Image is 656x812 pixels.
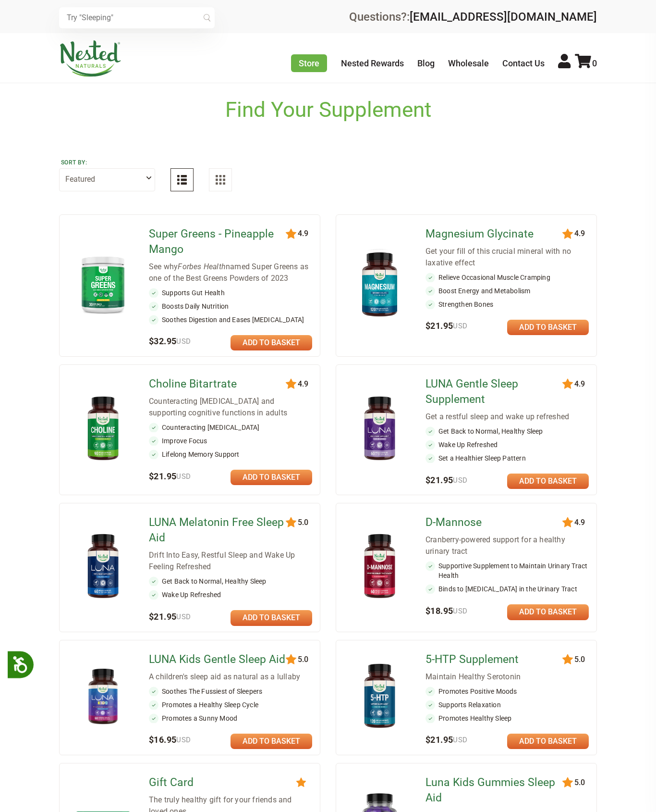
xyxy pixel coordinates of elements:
div: Questions?: [349,11,597,23]
img: Magnesium Glycinate [352,248,408,321]
li: Supports Gut Health [149,288,312,298]
li: Promotes a Sunny Mood [149,713,312,723]
a: Luna Kids Gummies Sleep Aid [425,775,564,806]
img: 5-HTP Supplement [352,660,408,733]
a: Store [291,54,327,72]
div: Cranberry-powered support for a healthy urinary tract [425,534,589,557]
a: LUNA Gentle Sleep Supplement [425,376,564,407]
li: Promotes a Healthy Sleep Cycle [149,700,312,710]
span: $21.95 [425,321,468,331]
em: Forbes Health [178,262,226,271]
span: USD [176,472,191,481]
img: Nested Naturals [59,40,121,77]
span: USD [176,736,191,744]
li: Strengthen Bones [425,300,589,309]
h1: Find Your Supplement [225,98,431,122]
li: Supports Relaxation [425,700,589,710]
span: USD [453,607,467,615]
div: Drift Into Easy, Restful Sleep and Wake Up Feeling Refreshed [149,550,312,573]
li: Binds to [MEDICAL_DATA] in the Urinary Tract [425,584,589,594]
img: D-Mannose [352,530,408,603]
span: $21.95 [149,612,191,622]
img: Grid [216,175,225,185]
a: D-Mannose [425,515,564,530]
a: Contact Us [502,58,545,68]
img: LUNA Kids Gentle Sleep Aid [75,668,131,725]
span: USD [453,476,467,485]
a: Super Greens - Pineapple Mango [149,226,288,257]
a: LUNA Melatonin Free Sleep Aid [149,515,288,546]
li: Get Back to Normal, Healthy Sleep [425,426,589,436]
a: Magnesium Glycinate [425,226,564,242]
a: 5-HTP Supplement [425,652,564,667]
span: $16.95 [149,735,191,745]
li: Wake Up Refreshed [425,440,589,450]
li: Soothes Digestion and Eases [MEDICAL_DATA] [149,315,312,325]
span: $21.95 [425,475,468,485]
span: $21.95 [149,471,191,481]
li: Promotes Healthy Sleep [425,713,589,723]
li: Improve Focus [149,436,312,446]
span: USD [176,612,191,621]
a: Gift Card [149,775,288,790]
li: Soothes The Fussiest of Sleepers [149,687,312,696]
a: 0 [575,58,597,68]
a: Nested Rewards [341,58,404,68]
a: Blog [417,58,435,68]
img: LUNA Melatonin Free Sleep Aid [75,530,131,603]
span: USD [176,337,191,346]
div: Counteracting [MEDICAL_DATA] and supporting cognitive functions in adults [149,396,312,419]
li: Boost Energy and Metabolism [425,286,589,296]
a: [EMAIL_ADDRESS][DOMAIN_NAME] [410,10,597,24]
li: Wake Up Refreshed [149,590,312,600]
label: Sort by: [61,159,153,166]
li: Lifelong Memory Support [149,450,312,459]
li: Supportive Supplement to Maintain Urinary Tract Health [425,561,589,580]
img: LUNA Gentle Sleep Supplement [352,392,408,466]
div: A children's sleep aid as natural as a lullaby [149,671,312,683]
input: Try "Sleeping" [59,7,215,28]
div: Get a restful sleep and wake up refreshed [425,411,589,423]
span: USD [453,736,467,744]
a: Choline Bitartrate [149,376,288,392]
div: Maintain Healthy Serotonin [425,671,589,683]
li: Boosts Daily Nutrition [149,301,312,311]
div: Get your fill of this crucial mineral with no laxative effect [425,246,589,269]
img: Super Greens - Pineapple Mango [75,252,131,317]
span: $21.95 [425,735,468,745]
a: Wholesale [448,58,489,68]
li: Get Back to Normal, Healthy Sleep [149,576,312,586]
li: Promotes Positive Moods [425,687,589,696]
span: USD [453,322,467,330]
span: $32.95 [149,336,191,346]
div: See why named Super Greens as one of the Best Greens Powders of 2023 [149,261,312,284]
li: Counteracting [MEDICAL_DATA] [149,423,312,432]
span: $18.95 [425,606,468,616]
li: Set a Healthier Sleep Pattern [425,453,589,463]
img: List [177,175,187,185]
img: Choline Bitartrate [75,392,131,466]
a: LUNA Kids Gentle Sleep Aid [149,652,288,667]
span: 0 [592,58,597,68]
li: Relieve Occasional Muscle Cramping [425,273,589,282]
